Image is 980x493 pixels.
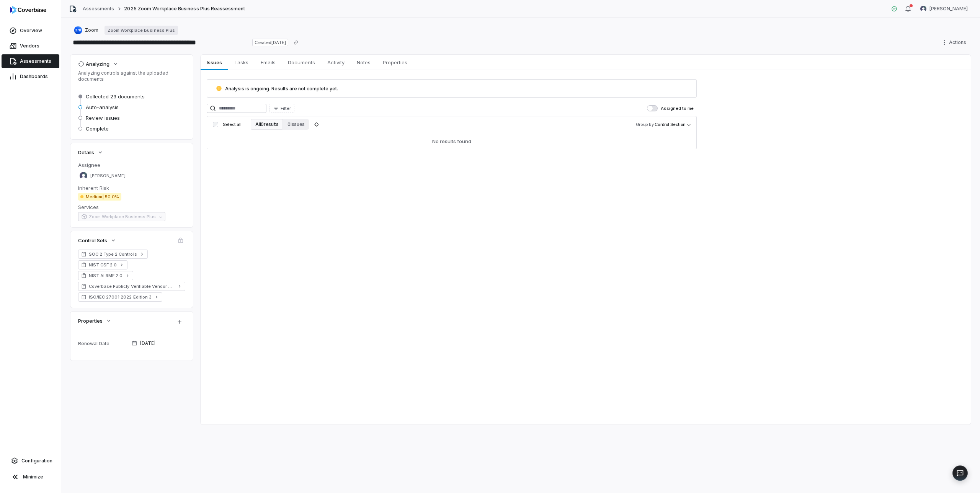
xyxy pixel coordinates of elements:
img: Mike Phillips avatar [80,172,87,180]
span: Details [78,149,94,156]
span: ISO/IEC 27001:2022 Edition 3 [89,294,152,300]
button: Filter [269,104,294,113]
button: Details [76,145,106,159]
span: Zoom [85,27,98,33]
span: Group by [636,122,654,127]
span: Medium | 50.0% [78,193,121,201]
span: NIST AI RMF 2.0 [89,273,122,279]
a: ISO/IEC 27001:2022 Edition 3 [78,292,162,302]
div: Renewal Date [78,341,129,346]
a: Assessments [83,6,114,12]
span: Configuration [21,458,52,464]
span: Documents [285,57,318,67]
button: Control Sets [76,233,119,247]
span: [PERSON_NAME] [929,6,968,12]
span: Overview [20,28,42,34]
span: Collected 23 documents [86,93,145,100]
span: Properties [380,57,410,67]
span: Control Sets [78,237,107,244]
span: Tasks [231,57,252,67]
span: [PERSON_NAME] [90,173,126,179]
button: All 0 results [251,119,283,130]
a: Configuration [3,454,58,468]
button: Copy link [289,36,303,49]
span: Review issues [86,114,120,121]
span: Coverbase Publicly Verifiable Vendor Controls [89,283,175,289]
span: NIST CSF 2.0 [89,262,117,268]
button: Properties [76,314,114,328]
span: Auto-analysis [86,104,119,111]
span: Emails [258,57,279,67]
span: Created [DATE] [252,39,288,46]
button: [DATE] [129,335,188,351]
input: Select all [213,122,218,127]
a: SOC 2 Type 2 Controls [78,250,148,259]
button: Analyzing [76,57,121,71]
div: Analyzing [78,60,109,67]
label: Assigned to me [647,105,694,111]
span: 2025 Zoom Workplace Business Plus Reassessment [124,6,245,12]
button: 0 issues [283,119,309,130]
span: Minimize [23,474,43,480]
dt: Services [78,204,185,211]
span: Issues [204,57,225,67]
dt: Assignee [78,162,185,168]
a: Dashboards [2,70,59,83]
span: Activity [324,57,348,67]
p: Analyzing controls against the uploaded documents [78,70,185,82]
dt: Inherent Risk [78,184,185,191]
span: [DATE] [140,340,155,346]
a: Assessments [2,54,59,68]
button: Mike Phillips avatar[PERSON_NAME] [916,3,972,15]
span: Vendors [20,43,39,49]
span: Filter [281,106,291,111]
span: Dashboards [20,73,48,80]
button: https://zoom.us/Zoom [72,23,101,37]
a: Zoom Workplace Business Plus [105,26,178,35]
img: logo-D7KZi-bG.svg [10,6,46,14]
span: Notes [354,57,374,67]
a: NIST CSF 2.0 [78,260,127,269]
span: Complete [86,125,109,132]
span: Assessments [20,58,51,64]
a: Coverbase Publicly Verifiable Vendor Controls [78,282,185,291]
span: Properties [78,317,103,324]
button: Assigned to me [647,105,658,111]
button: Minimize [3,469,58,485]
span: SOC 2 Type 2 Controls [89,251,137,257]
span: Analysis is ongoing. Results are not complete yet. [225,86,338,91]
div: No results found [432,138,471,145]
span: Select all [223,122,241,127]
a: Overview [2,24,59,38]
button: Actions [939,37,971,48]
a: NIST AI RMF 2.0 [78,271,133,280]
img: Mike Phillips avatar [920,6,926,12]
a: Vendors [2,39,59,53]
